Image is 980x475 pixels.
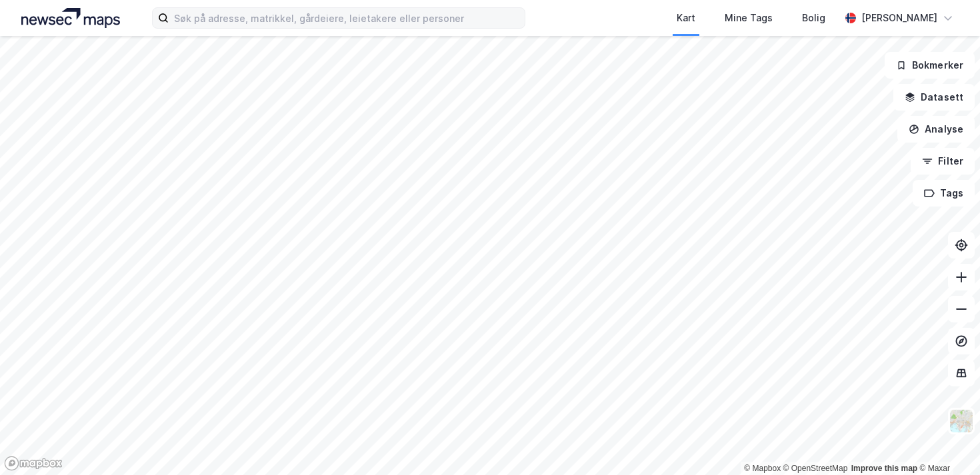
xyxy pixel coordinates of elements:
[169,8,525,28] input: Søk på adresse, matrikkel, gårdeiere, leietakere eller personer
[21,8,120,28] img: logo.a4113a55bc3d86da70a041830d287a7e.svg
[4,456,63,471] a: Mapbox homepage
[913,411,980,475] iframe: Chat Widget
[949,408,974,434] img: Z
[802,10,825,26] div: Bolig
[911,148,975,175] button: Filter
[725,10,773,26] div: Mine Tags
[783,464,848,473] a: OpenStreetMap
[913,180,975,207] button: Tags
[851,464,917,473] a: Improve this map
[885,52,975,79] button: Bokmerker
[861,10,937,26] div: [PERSON_NAME]
[913,411,980,475] div: Kontrollprogram for chat
[677,10,695,26] div: Kart
[897,116,975,143] button: Analyse
[893,84,975,111] button: Datasett
[744,464,781,473] a: Mapbox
